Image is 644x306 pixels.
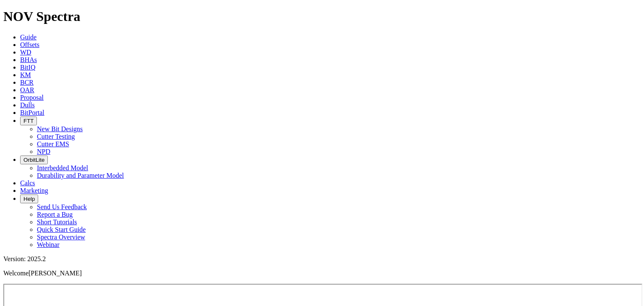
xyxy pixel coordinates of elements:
[37,211,73,218] a: Report a Bug
[20,109,44,116] a: BitPortal
[20,49,31,56] a: WD
[20,117,37,125] button: FTT
[20,56,37,63] a: BHAs
[37,164,88,171] a: Interbedded Model
[20,94,44,101] a: Proposal
[20,179,35,187] a: Calcs
[20,71,31,78] a: KM
[20,79,34,86] a: BCR
[3,270,641,277] p: Welcome
[3,255,641,263] div: Version: 2025.2
[23,118,34,124] span: FTT
[20,187,48,194] a: Marketing
[37,203,87,210] a: Send Us Feedback
[37,125,83,132] a: New Bit Designs
[20,86,34,93] a: OAR
[37,233,85,241] a: Spectra Overview
[29,270,82,277] span: [PERSON_NAME]
[37,140,69,148] a: Cutter EMS
[23,196,35,202] span: Help
[37,218,77,226] a: Short Tutorials
[23,157,44,163] span: OrbitLite
[20,194,38,203] button: Help
[37,226,86,233] a: Quick Start Guide
[20,41,39,48] a: Offsets
[20,101,35,109] a: Dulls
[20,156,48,164] button: OrbitLite
[20,34,36,41] a: Guide
[37,133,75,140] a: Cutter Testing
[37,148,50,155] a: NPD
[37,241,60,248] a: Webinar
[20,64,35,71] a: BitIQ
[37,172,124,179] a: Durability and Parameter Model
[3,9,641,24] h1: NOV Spectra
